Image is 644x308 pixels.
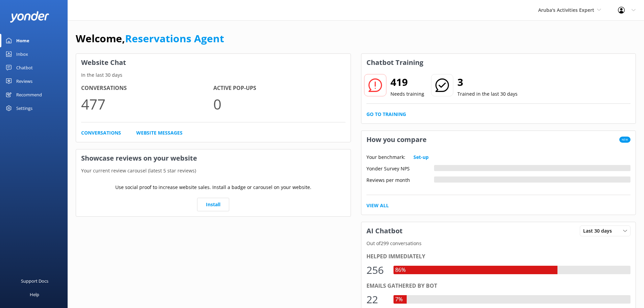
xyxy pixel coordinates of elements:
[30,288,39,301] div: Help
[213,93,345,115] p: 0
[76,167,351,174] p: Your current review carousel (latest 5 star reviews)
[583,227,616,235] span: Last 30 days
[366,111,406,118] a: Go to Training
[16,34,29,47] div: Home
[366,202,389,209] a: View All
[81,84,213,93] h4: Conversations
[361,54,428,71] h3: Chatbot Training
[16,101,32,115] div: Settings
[366,153,405,161] p: Your benchmark:
[390,90,424,98] p: Needs training
[366,176,434,183] div: Reviews per month
[76,149,351,167] h3: Showcase reviews on your website
[361,240,636,247] p: Out of 299 conversations
[81,129,121,137] a: Conversations
[16,88,42,101] div: Recommend
[366,165,434,171] div: Yonder Survey NPS
[366,252,631,261] div: Helped immediately
[538,7,594,13] span: Aruba's Activities Expert
[21,274,48,288] div: Support Docs
[619,137,630,143] span: New
[366,291,387,308] div: 22
[457,74,518,90] h2: 3
[10,11,49,22] img: yonder-white-logo.png
[213,84,345,93] h4: Active Pop-ups
[16,47,28,61] div: Inbox
[16,61,33,74] div: Chatbot
[76,54,351,71] h3: Website Chat
[393,295,404,304] div: 7%
[125,31,224,45] a: Reservations Agent
[115,184,311,191] p: Use social proof to increase website sales. Install a badge or carousel on your website.
[76,71,351,79] p: In the last 30 days
[413,153,429,161] a: Set-up
[361,222,408,240] h3: AI Chatbot
[390,74,424,90] h2: 419
[457,90,518,98] p: Trained in the last 30 days
[366,282,631,290] div: Emails gathered by bot
[81,93,213,115] p: 477
[366,262,387,278] div: 256
[136,129,183,137] a: Website Messages
[16,74,32,88] div: Reviews
[361,131,432,148] h3: How you compare
[393,266,407,275] div: 86%
[76,30,224,47] h1: Welcome,
[197,198,229,211] a: Install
